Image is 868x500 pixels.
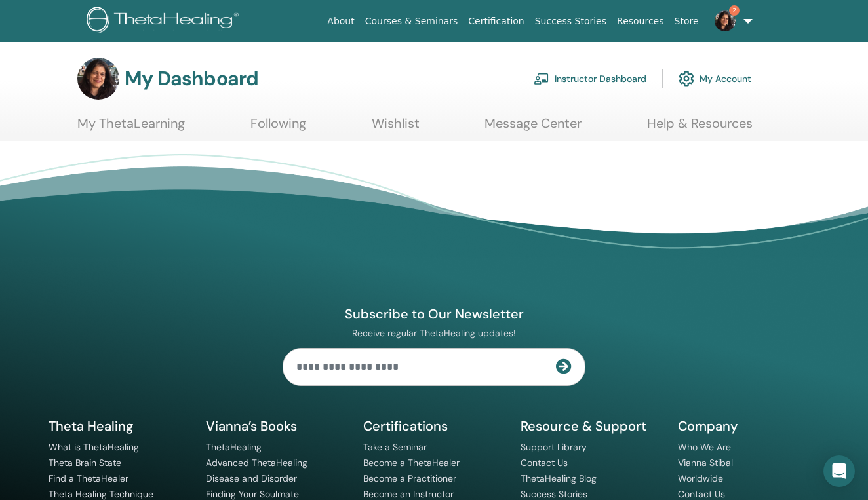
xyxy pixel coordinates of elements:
a: Following [250,115,306,141]
a: Become an Instructor [363,488,454,500]
a: Wishlist [372,115,420,141]
img: chalkboard-teacher.svg [534,73,549,85]
a: Take a Seminar [363,441,427,453]
a: What is ThetaHealing [49,441,139,453]
p: Receive regular ThetaHealing updates! [283,327,585,339]
a: Success Stories [521,488,587,500]
h5: Theta Healing [49,417,190,434]
a: Vianna Stibal [678,457,733,469]
a: Certification [463,9,529,33]
a: Contact Us [678,488,725,500]
h5: Company [678,417,819,434]
a: ThetaHealing Blog [521,472,597,484]
a: Success Stories [530,9,612,33]
span: 2 [729,5,740,16]
a: Finding Your Soulmate [206,488,299,500]
a: Store [669,9,704,33]
h5: Vianna’s Books [206,417,347,434]
a: Theta Healing Technique [49,488,153,500]
h4: Subscribe to Our Newsletter [283,305,585,322]
img: cog.svg [679,67,694,90]
a: Become a Practitioner [363,472,456,484]
a: Resources [612,9,669,33]
a: Courses & Seminars [360,9,464,33]
h3: My Dashboard [125,67,258,90]
a: Advanced ThetaHealing [206,457,307,469]
img: logo.png [87,7,243,36]
a: Theta Brain State [49,457,121,469]
a: My Account [679,64,751,93]
div: Open Intercom Messenger [823,455,855,487]
img: default.jpg [715,10,736,31]
a: Find a ThetaHealer [49,472,128,484]
a: Disease and Disorder [206,472,297,484]
a: Help & Resources [647,115,753,141]
a: Worldwide [678,472,723,484]
a: ThetaHealing [206,441,262,453]
a: Become a ThetaHealer [363,457,460,469]
a: Contact Us [521,457,568,469]
a: Message Center [484,115,582,141]
a: Who We Are [678,441,731,453]
h5: Resource & Support [521,417,662,434]
a: My ThetaLearning [77,115,185,141]
h5: Certifications [363,417,505,434]
a: Support Library [521,441,587,453]
a: About [322,9,359,33]
img: default.jpg [77,58,119,100]
a: Instructor Dashboard [534,64,646,93]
